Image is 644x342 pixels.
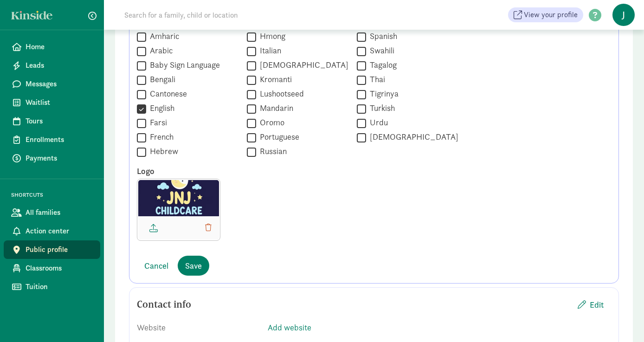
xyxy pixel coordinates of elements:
[26,60,93,71] span: Leads
[26,78,93,90] span: Messages
[146,131,174,142] label: French
[4,149,100,168] a: Payments
[146,45,173,56] label: Arabic
[366,117,388,128] label: Urdu
[26,153,93,164] span: Payments
[146,103,174,114] label: English
[366,88,399,99] label: Tigrinya
[26,244,93,255] span: Public profile
[146,146,178,157] label: Hebrew
[366,131,458,142] label: [DEMOGRAPHIC_DATA]
[26,207,93,218] span: All families
[4,277,100,296] a: Tuition
[256,131,299,142] label: Portuguese
[137,166,611,177] label: Logo
[26,97,93,108] span: Waitlist
[570,295,611,315] button: Edit
[146,117,167,128] label: Farsi
[4,112,100,130] a: Tours
[256,103,293,114] label: Mandarin
[366,103,395,114] label: Turkish
[4,38,100,56] a: Home
[26,41,93,52] span: Home
[4,222,100,240] a: Action center
[256,74,292,85] label: Kromanti
[146,88,187,99] label: Cantonese
[146,74,175,85] label: Bengali
[590,298,604,311] span: Edit
[366,31,397,42] label: Spanish
[524,9,578,20] span: View your profile
[26,263,93,274] span: Classrooms
[256,88,304,99] label: Lushootseed
[366,74,385,85] label: Thai
[144,259,168,272] span: Cancel
[4,130,100,149] a: Enrollments
[137,321,260,334] div: Website
[366,59,397,71] label: Tagalog
[256,59,348,71] label: [DEMOGRAPHIC_DATA]
[185,259,202,272] span: Save
[137,299,191,310] h5: Contact info
[137,256,176,276] button: Cancel
[612,4,635,26] span: J
[4,203,100,222] a: All families
[256,146,287,157] label: Russian
[4,56,100,75] a: Leads
[26,226,93,237] span: Action center
[4,75,100,93] a: Messages
[256,45,281,56] label: Italian
[256,117,284,128] label: Oromo
[26,281,93,292] span: Tuition
[598,297,644,342] iframe: Chat Widget
[4,93,100,112] a: Waitlist
[508,7,583,22] a: View your profile
[178,256,209,276] button: Save
[26,116,93,127] span: Tours
[256,31,285,42] label: Hmong
[4,240,100,259] a: Public profile
[146,59,220,71] label: Baby Sign Language
[366,45,394,56] label: Swahili
[26,134,93,145] span: Enrollments
[268,322,311,333] a: Add website
[4,259,100,277] a: Classrooms
[146,31,179,42] label: Amharic
[119,6,379,24] input: Search for a family, child or location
